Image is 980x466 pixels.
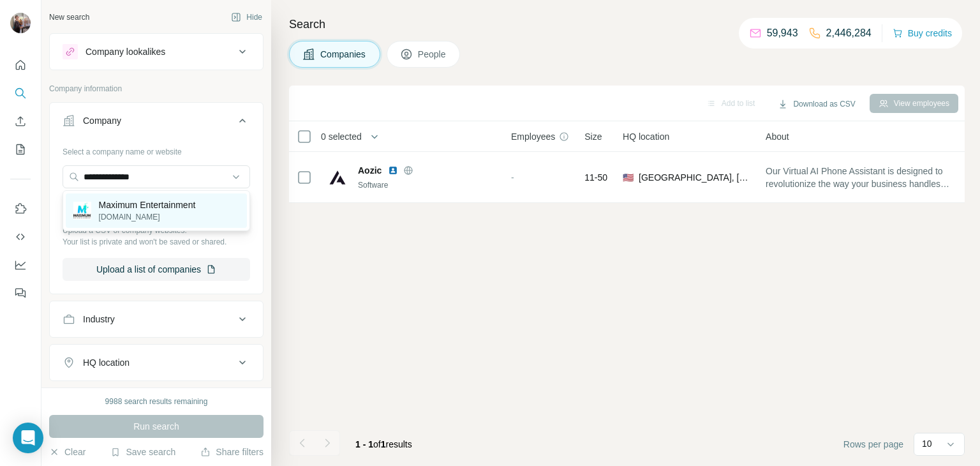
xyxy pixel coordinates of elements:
[511,130,555,143] span: Employees
[766,130,789,143] span: About
[85,45,165,58] div: Company lookalikes
[623,130,669,143] span: HQ location
[83,114,121,127] div: Company
[50,36,263,67] button: Company lookalikes
[584,130,602,143] span: Size
[584,171,607,184] span: 11-50
[381,439,386,449] span: 1
[843,438,903,451] span: Rows per page
[373,439,381,449] span: of
[110,446,175,458] button: Save search
[327,167,348,188] img: Logo of Aozic
[10,197,31,220] button: Use Surfe on LinkedIn
[10,225,31,248] button: Use Surfe API
[50,304,263,334] button: Industry
[63,141,250,158] div: Select a company name or website
[355,439,373,449] span: 1 - 1
[826,26,872,41] p: 2,446,284
[50,105,263,141] button: Company
[49,11,89,23] div: New search
[388,165,398,176] img: LinkedIn logo
[289,15,965,33] h4: Search
[922,437,932,450] p: 10
[639,171,750,184] span: [GEOGRAPHIC_DATA], [US_STATE]
[99,211,196,223] p: [DOMAIN_NAME]
[355,439,412,449] span: results
[63,258,250,281] button: Upload a list of companies
[358,179,496,191] div: Software
[49,83,264,94] p: Company information
[83,313,115,326] div: Industry
[83,356,130,369] div: HQ location
[358,164,382,177] span: Aozic
[769,94,864,114] button: Download as CSV
[10,138,31,161] button: My lists
[222,8,271,27] button: Hide
[10,110,31,133] button: Enrich CSV
[767,26,798,41] p: 59,943
[63,236,250,248] p: Your list is private and won't be saved or shared.
[320,48,367,61] span: Companies
[766,165,954,190] span: Our Virtual AI Phone Assistant is designed to revolutionize the way your business handles phone i...
[49,446,85,458] button: Clear
[511,172,514,183] span: -
[893,24,952,42] button: Buy credits
[418,48,447,61] span: People
[10,13,31,33] img: Avatar
[99,199,196,211] p: Maximum Entertainment
[321,130,362,143] span: 0 selected
[10,54,31,77] button: Quick start
[73,202,91,220] img: Maximum Entertainment
[13,423,43,453] div: Open Intercom Messenger
[623,171,634,184] span: 🇺🇸
[10,282,31,304] button: Feedback
[10,253,31,276] button: Dashboard
[200,446,264,458] button: Share filters
[105,396,208,407] div: 9988 search results remaining
[10,82,31,105] button: Search
[50,347,263,378] button: HQ location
